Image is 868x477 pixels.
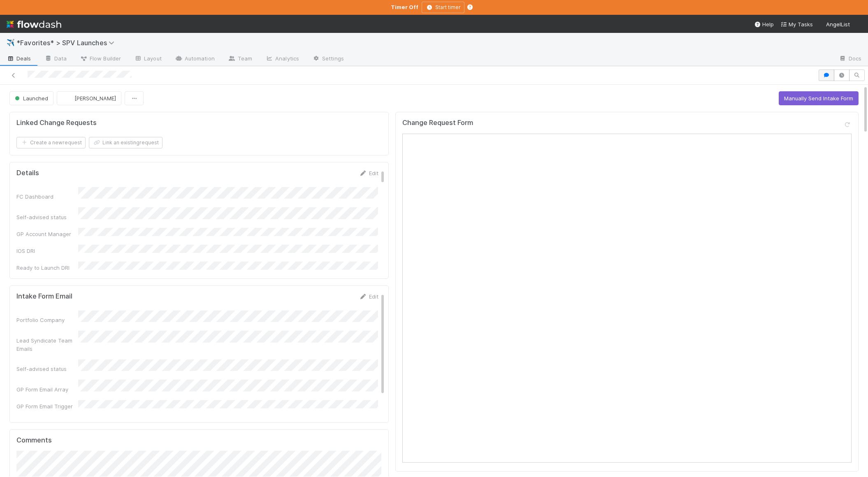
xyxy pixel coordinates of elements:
[7,54,31,63] span: Deals
[38,53,73,66] a: Data
[391,4,418,10] strong: Timer Off
[826,21,850,28] span: AngelList
[402,119,473,127] h5: Change Request Form
[754,20,774,28] div: Help
[780,20,813,28] a: My Tasks
[74,95,116,102] span: [PERSON_NAME]
[359,293,378,300] a: Edit
[16,436,382,445] h5: Comments
[780,21,813,28] span: My Tasks
[16,385,78,394] div: GP Form Email Array
[16,365,78,373] div: Self-advised status
[57,91,121,105] button: [PERSON_NAME]
[89,137,162,148] button: Link an existingrequest
[168,53,221,66] a: Automation
[16,247,78,255] div: IOS DRI
[16,119,97,127] h5: Linked Change Requests
[64,94,72,102] img: avatar_8fe3758e-7d23-4e6b-a9f5-b81892974716.png
[13,95,48,102] span: Launched
[16,213,78,221] div: Self-advised status
[128,53,168,66] a: Layout
[779,91,859,105] button: Manually Send Intake Form
[80,54,121,63] span: Flow Builder
[259,53,306,66] a: Analytics
[16,336,78,353] div: Lead Syndicate Team Emails
[16,264,78,272] div: Ready to Launch DRI
[7,39,15,46] span: ✈️
[16,169,39,177] h5: Details
[16,137,86,148] button: Create a newrequest
[306,53,350,66] a: Settings
[16,39,118,47] span: *Favorites* > SPV Launches
[7,17,61,31] img: logo-inverted-e16ddd16eac7371096b0.svg
[16,316,78,324] div: Portfolio Company
[359,170,378,176] a: Edit
[16,402,78,410] div: GP Form Email Trigger
[221,53,259,66] a: Team
[9,91,53,105] button: Launched
[73,53,128,66] a: Flow Builder
[853,21,861,29] img: avatar_b18de8e2-1483-4e81-aa60-0a3d21592880.png
[16,292,72,301] h5: Intake Form Email
[832,53,868,66] a: Docs
[16,192,78,201] div: FC Dashboard
[16,230,78,238] div: GP Account Manager
[422,2,464,13] button: Start timer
